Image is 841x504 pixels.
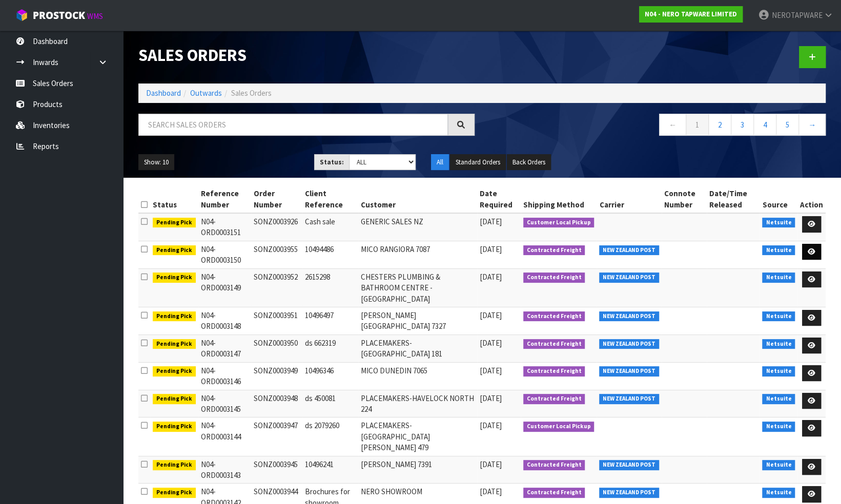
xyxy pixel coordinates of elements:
span: [DATE] [480,487,502,496]
span: Pending Pick [153,460,196,470]
h1: Sales Orders [138,46,475,65]
td: 2615298 [302,268,358,307]
td: N04-ORD0003146 [198,362,252,390]
td: SONZ0003948 [251,390,302,417]
span: Pending Pick [153,311,196,322]
td: 10496346 [302,362,358,390]
span: Sales Orders [231,88,272,98]
th: Action [797,185,826,213]
span: Netsuite [762,422,795,432]
span: NEW ZEALAND POST [599,460,659,470]
span: [DATE] [480,421,502,430]
td: N04-ORD0003149 [198,268,252,307]
td: SONZ0003955 [251,241,302,268]
th: Customer [358,185,477,213]
span: [DATE] [480,310,502,320]
span: Netsuite [762,366,795,376]
td: CHESTERS PLUMBING & BATHROOM CENTRE -[GEOGRAPHIC_DATA] [358,268,477,307]
td: SONZ0003945 [251,456,302,484]
span: NEW ZEALAND POST [599,366,659,376]
th: Client Reference [302,185,358,213]
button: Back Orders [507,154,551,171]
span: Contracted Freight [523,311,585,322]
button: All [431,154,449,171]
td: N04-ORD0003150 [198,241,252,268]
span: Contracted Freight [523,366,585,376]
th: Order Number [251,185,302,213]
td: Cash sale [302,213,358,241]
nav: Page navigation [490,114,826,139]
td: 10496497 [302,307,358,334]
td: GENERIC SALES NZ [358,213,477,241]
span: ProStock [33,9,85,22]
span: [DATE] [480,272,502,282]
span: Pending Pick [153,366,196,376]
span: Contracted Freight [523,488,585,498]
span: Netsuite [762,272,795,283]
span: Contracted Freight [523,460,585,470]
td: SONZ0003947 [251,417,302,456]
strong: N04 - NERO TAPWARE LIMITED [645,10,737,18]
td: MICO RANGIORA 7087 [358,241,477,268]
a: 1 [686,114,709,136]
span: Pending Pick [153,218,196,228]
span: [DATE] [480,244,502,254]
button: Standard Orders [450,154,506,171]
td: N04-ORD0003151 [198,213,252,241]
td: PLACEMAKERS-[GEOGRAPHIC_DATA] 181 [358,334,477,362]
span: NEW ZEALAND POST [599,245,659,256]
td: SONZ0003950 [251,334,302,362]
span: Netsuite [762,394,795,404]
td: [PERSON_NAME] 7391 [358,456,477,484]
span: [DATE] [480,366,502,375]
input: Search sales orders [138,114,448,136]
span: Pending Pick [153,422,196,432]
th: Source [760,185,797,213]
th: Reference Number [198,185,252,213]
a: ← [659,114,686,136]
td: SONZ0003949 [251,362,302,390]
td: ds 2079260 [302,417,358,456]
span: Netsuite [762,488,795,498]
span: Contracted Freight [523,245,585,256]
span: NEROTAPWARE [771,10,822,20]
span: Netsuite [762,245,795,256]
a: 4 [753,114,776,136]
a: → [798,114,826,136]
span: Pending Pick [153,245,196,256]
span: Customer Local Pickup [523,422,594,432]
td: ds 662319 [302,334,358,362]
td: SONZ0003951 [251,307,302,334]
a: Outwards [190,88,222,98]
a: 5 [776,114,799,136]
span: NEW ZEALAND POST [599,272,659,283]
span: Netsuite [762,218,795,228]
td: 10496241 [302,456,358,484]
td: N04-ORD0003145 [198,390,252,417]
span: Contracted Freight [523,272,585,283]
span: Contracted Freight [523,339,585,349]
td: N04-ORD0003143 [198,456,252,484]
span: [DATE] [480,217,502,226]
td: [PERSON_NAME][GEOGRAPHIC_DATA] 7327 [358,307,477,334]
td: N04-ORD0003144 [198,417,252,456]
span: Netsuite [762,311,795,322]
td: MICO DUNEDIN 7065 [358,362,477,390]
a: Dashboard [146,88,181,98]
small: WMS [87,11,103,21]
td: N04-ORD0003148 [198,307,252,334]
th: Date/Time Released [707,185,760,213]
span: Pending Pick [153,488,196,498]
span: Pending Pick [153,272,196,283]
th: Date Required [477,185,521,213]
span: Netsuite [762,460,795,470]
span: NEW ZEALAND POST [599,488,659,498]
a: 2 [708,114,731,136]
span: Pending Pick [153,394,196,404]
td: PLACEMAKERS-[GEOGRAPHIC_DATA][PERSON_NAME] 479 [358,417,477,456]
span: [DATE] [480,459,502,469]
th: Connote Number [662,185,707,213]
span: NEW ZEALAND POST [599,394,659,404]
strong: Status: [320,158,344,166]
th: Status [150,185,198,213]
